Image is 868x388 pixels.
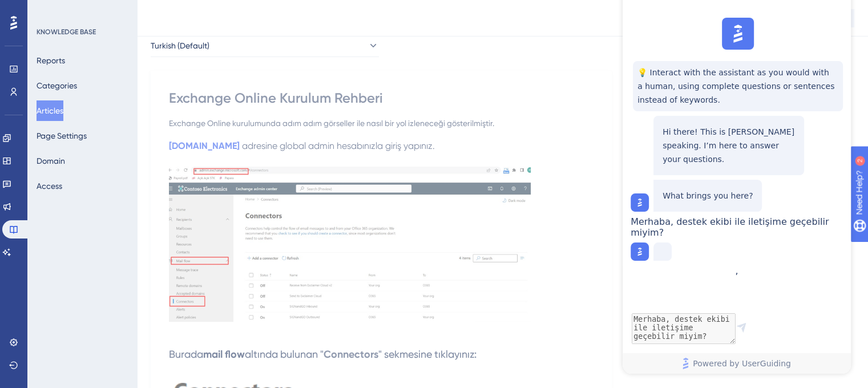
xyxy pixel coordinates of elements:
span: Turkish (Default) [151,39,209,52]
span: altında bulunan " [245,348,324,360]
strong: mail flow [203,348,245,361]
div: Exchange Online kurulumunda adım adım görseller ile nasıl bir yol izleneceği gösterilmiştir. [169,116,594,130]
span: Need Help? [27,3,71,17]
span: Burada [169,348,203,360]
span: " sekmesine tıklayınız: [378,348,477,360]
a: [DOMAIN_NAME] [169,140,240,151]
span: adresine global admin hesabınızla giriş yapınız. [242,140,435,151]
div: 2 [79,6,83,15]
button: Turkish (Default) [151,34,379,57]
div: Exchange Online Kurulum Rehberi [169,89,594,107]
strong: Connectors [324,348,378,361]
